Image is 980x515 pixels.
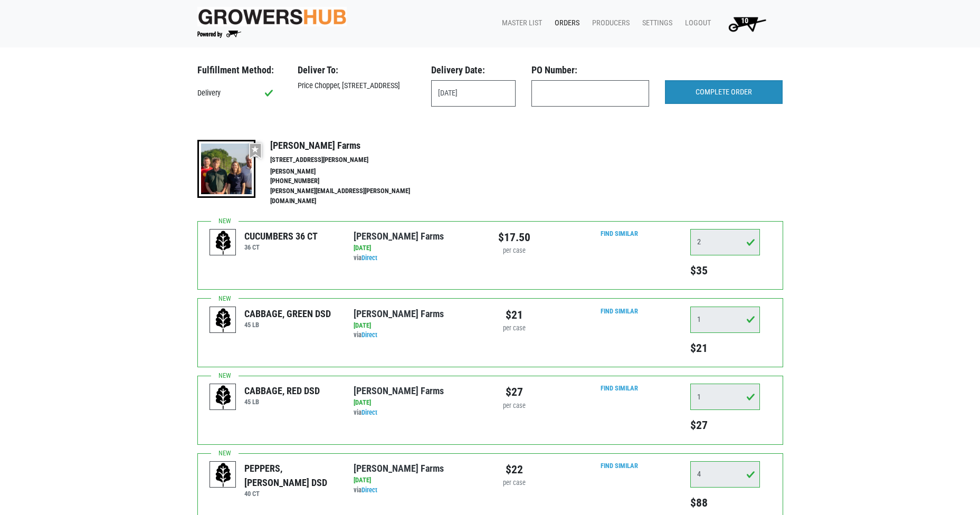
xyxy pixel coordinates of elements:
div: via [354,330,482,340]
div: [DATE] [354,321,482,331]
div: $27 [498,384,530,400]
a: Find Similar [601,462,638,470]
img: placeholder-variety-43d6402dacf2d531de610a020419775a.svg [210,307,236,333]
h3: PO Number: [531,64,649,76]
h6: 36 CT [244,243,318,251]
a: Direct [361,331,377,339]
input: Qty [690,307,760,333]
a: Logout [677,13,715,33]
div: $21 [498,307,530,323]
li: [PERSON_NAME] [270,167,433,177]
img: Cart [724,13,770,34]
li: [PERSON_NAME][EMAIL_ADDRESS][PERSON_NAME][DOMAIN_NAME] [270,186,433,206]
input: Qty [690,384,760,410]
a: Find Similar [601,384,638,392]
h5: $88 [690,496,760,510]
h3: Fulfillment Method: [197,64,282,76]
div: per case [498,478,530,488]
li: [STREET_ADDRESS][PERSON_NAME] [270,155,433,165]
img: placeholder-variety-43d6402dacf2d531de610a020419775a.svg [210,230,236,256]
img: placeholder-variety-43d6402dacf2d531de610a020419775a.svg [210,384,236,411]
a: [PERSON_NAME] Farms [354,463,444,474]
a: Direct [361,254,377,262]
a: Producers [584,13,634,33]
input: Qty [690,461,760,488]
a: Direct [361,408,377,416]
a: Settings [634,13,677,33]
img: thumbnail-8a08f3346781c529aa742b86dead986c.jpg [197,140,255,198]
a: Find Similar [601,230,638,237]
h6: 40 CT [244,490,338,498]
div: via [354,408,482,418]
a: 10 [715,13,775,34]
div: $17.50 [498,229,530,246]
span: 10 [741,16,748,25]
a: Orders [546,13,584,33]
img: placeholder-variety-43d6402dacf2d531de610a020419775a.svg [210,462,236,488]
h5: $35 [690,264,760,278]
h5: $21 [690,341,760,355]
div: $22 [498,461,530,478]
div: per case [498,401,530,411]
h3: Delivery Date: [431,64,516,76]
div: [DATE] [354,475,482,485]
h3: Deliver To: [298,64,415,76]
div: per case [498,323,530,333]
h6: 45 LB [244,321,331,329]
input: Qty [690,229,760,255]
a: Find Similar [601,307,638,315]
img: Powered by Big Wheelbarrow [197,31,241,38]
img: original-fc7597fdc6adbb9d0e2ae620e786d1a2.jpg [197,7,347,26]
div: PEPPERS, [PERSON_NAME] DSD [244,461,338,490]
h6: 45 LB [244,398,320,406]
div: via [354,253,482,263]
div: CABBAGE, GREEN DSD [244,307,331,321]
div: CUCUMBERS 36 CT [244,229,318,243]
a: [PERSON_NAME] Farms [354,308,444,319]
a: [PERSON_NAME] Farms [354,231,444,242]
a: Direct [361,486,377,494]
div: CABBAGE, RED DSD [244,384,320,398]
a: [PERSON_NAME] Farms [354,385,444,396]
div: [DATE] [354,398,482,408]
div: via [354,485,482,495]
input: COMPLETE ORDER [665,80,783,104]
a: Master List [493,13,546,33]
input: Select Date [431,80,516,107]
div: [DATE] [354,243,482,253]
div: per case [498,246,530,256]
div: Price Chopper, [STREET_ADDRESS] [290,80,423,92]
li: [PHONE_NUMBER] [270,176,433,186]
h4: [PERSON_NAME] Farms [270,140,433,151]
h5: $27 [690,418,760,432]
